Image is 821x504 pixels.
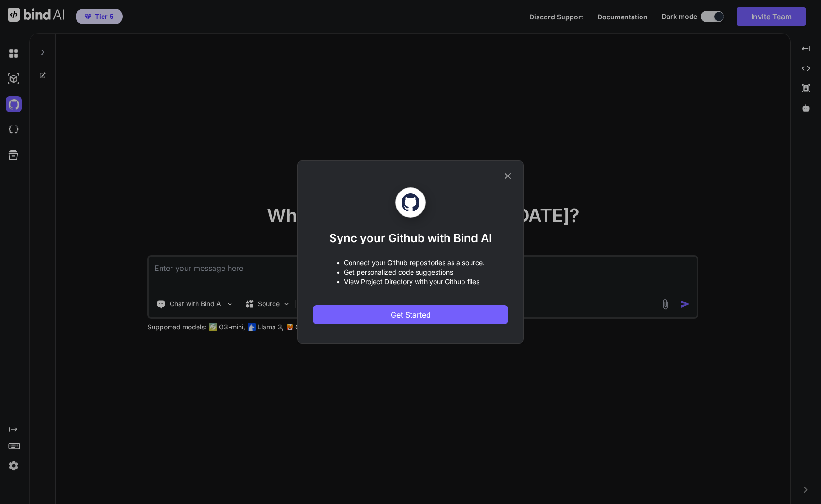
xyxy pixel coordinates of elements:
[336,258,485,268] p: • Connect your Github repositories as a source.
[336,277,485,286] p: • View Project Directory with your Github files
[336,268,485,277] p: • Get personalized code suggestions
[313,305,508,324] button: Get Started
[329,231,492,246] h1: Sync your Github with Bind AI
[391,309,431,320] span: Get Started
